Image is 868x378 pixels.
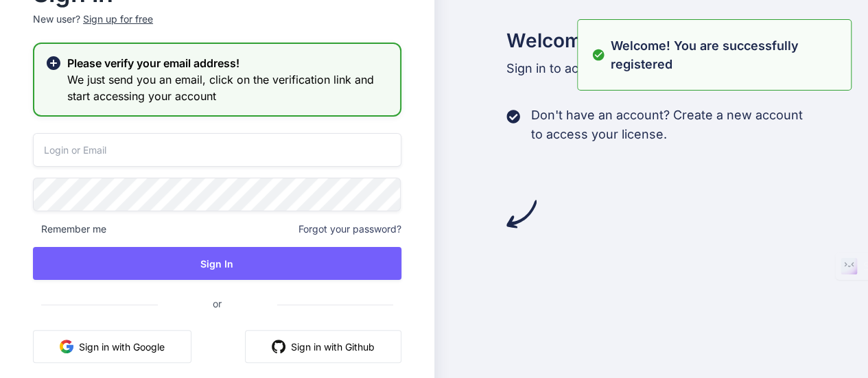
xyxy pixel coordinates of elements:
[60,340,73,353] img: google
[591,36,605,73] img: alert
[67,55,389,71] h2: Please verify your email address!
[33,222,106,236] span: Remember me
[611,36,843,73] p: Welcome! You are successfully registered
[83,12,153,26] div: Sign up for free
[33,12,401,43] p: New user?
[67,71,389,104] h3: We just send you an email, click on the verification link and start accessing your account
[298,222,401,236] span: Forgot your password?
[245,330,401,363] button: Sign in with Github
[158,287,277,320] span: or
[531,106,803,144] p: Don't have an account? Create a new account to access your license.
[33,330,191,363] button: Sign in with Google
[33,133,401,167] input: Login or Email
[506,199,537,229] img: arrow
[33,247,401,280] button: Sign In
[272,340,285,353] img: github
